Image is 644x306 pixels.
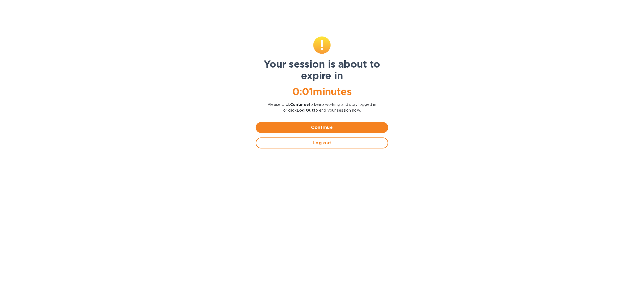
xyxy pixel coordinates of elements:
span: Log out [261,140,383,146]
button: Continue [256,122,388,133]
b: Log Out [297,108,314,112]
h1: 0 : 01 minutes [256,86,388,97]
button: Log out [256,137,388,148]
h1: Your session is about to expire in [256,58,388,81]
b: Continue [290,102,309,107]
p: Please click to keep working and stay logged in or click to end your session now. [256,102,388,113]
span: Continue [260,124,384,131]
